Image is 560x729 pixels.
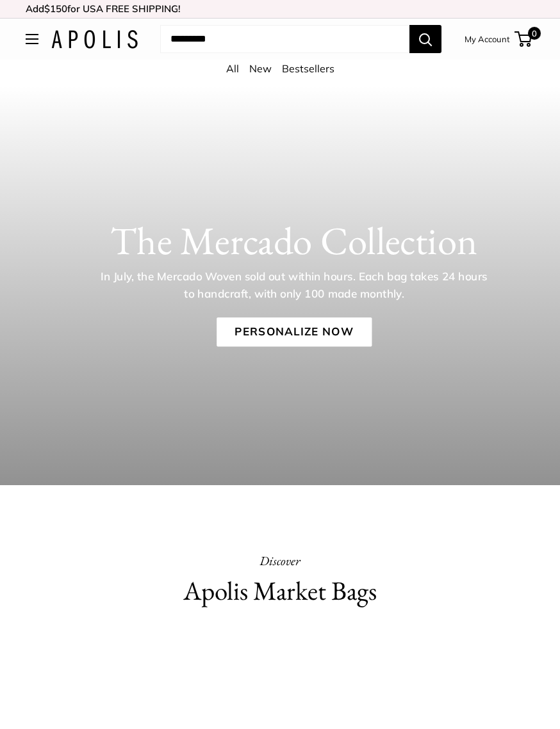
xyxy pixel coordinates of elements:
h1: The Mercado Collection [53,218,536,264]
a: All [226,62,239,75]
a: Bestsellers [282,62,334,75]
input: Search... [160,25,409,53]
button: Open menu [26,34,38,44]
button: Search [409,25,441,53]
p: In July, the Mercado Woven sold out within hours. Each bag takes 24 hours to handcraft, with only... [96,268,492,302]
a: 0 [516,31,532,47]
p: Discover [26,549,534,572]
span: $150 [44,3,67,15]
a: My Account [465,31,510,47]
span: 0 [528,27,541,40]
a: New [249,62,272,75]
img: Apolis [51,30,138,49]
h2: Apolis Market Bags [26,572,534,610]
a: Personalize Now [217,317,372,347]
